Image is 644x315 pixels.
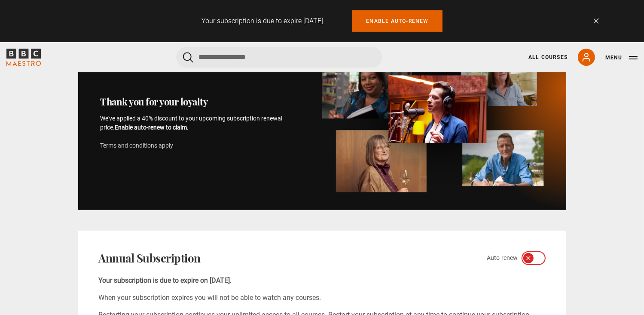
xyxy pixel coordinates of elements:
button: Toggle navigation [605,53,638,62]
p: Your subscription is due to expire [DATE]. [201,16,325,26]
a: All Courses [528,53,568,61]
b: Enable auto-renew to claim. [115,124,189,131]
a: Enable auto-renew [352,10,442,32]
a: Terms and conditions apply [101,142,174,149]
input: Search [176,47,382,68]
h2: Thank you for your loyalty [101,96,302,108]
svg: BBC Maestro [6,49,41,66]
p: When your subscription expires you will not be able to watch any courses. [99,293,546,303]
h2: Annual Subscription [99,251,201,265]
span: Auto-renew [487,253,518,262]
img: banner_image-1d4a58306c65641337db.webp [322,53,544,193]
p: We've applied a 40% discount to your upcoming subscription renewal price. [101,114,302,150]
button: Submit the search query [183,52,193,63]
b: Your subscription is due to expire on [DATE]. [99,276,232,284]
